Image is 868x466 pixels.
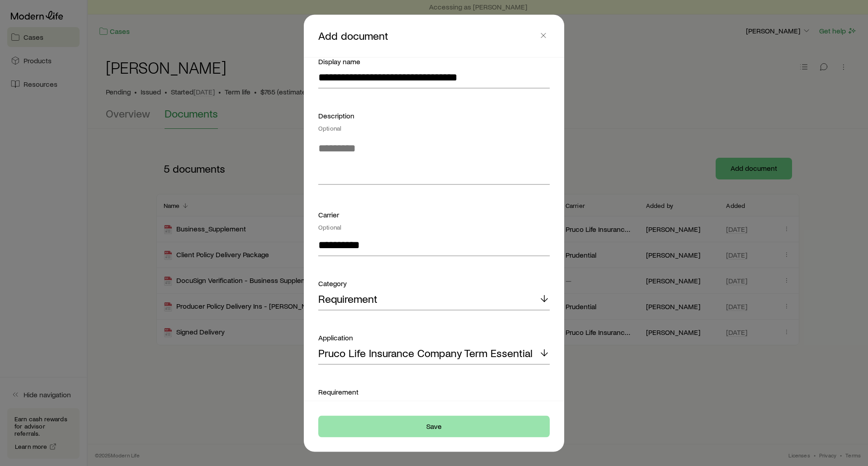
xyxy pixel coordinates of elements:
[318,347,533,359] p: Pruco Life Insurance Company Term Essential
[318,278,550,288] div: Category
[318,415,550,437] button: Save
[318,124,550,132] div: Optional
[318,209,550,231] div: Carrier
[318,29,537,42] p: Add document
[318,110,550,132] div: Description
[318,56,550,66] div: Display name
[318,386,550,411] div: Requirement
[318,223,550,231] div: Optional
[318,332,550,343] div: Application
[318,292,377,305] p: Requirement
